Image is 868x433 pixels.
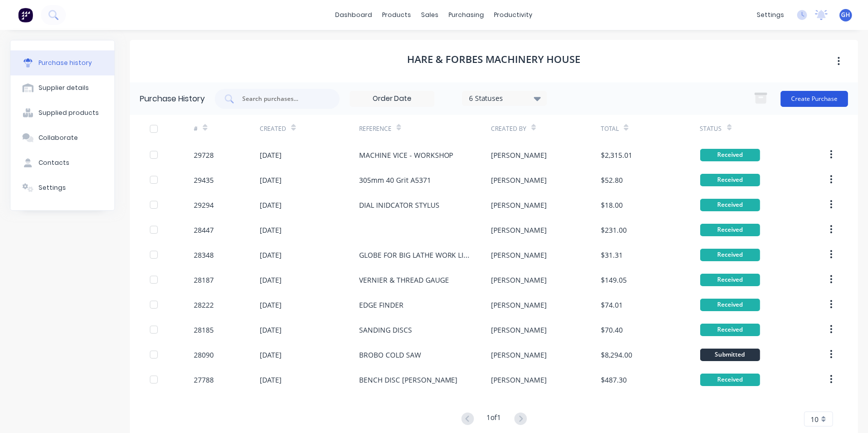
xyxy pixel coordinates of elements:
[700,299,760,311] div: Received
[194,250,214,260] div: 28348
[811,414,819,425] span: 10
[408,53,581,65] h1: HARE & FORBES MACHINERY HOUSE
[601,150,632,160] div: $2,315.01
[359,124,392,133] div: Reference
[260,124,286,133] div: Created
[194,300,214,310] div: 28222
[601,200,623,210] div: $18.00
[10,125,114,150] button: Collaborate
[260,200,282,210] div: [DATE]
[241,94,324,104] input: Search purchases...
[417,7,444,22] div: sales
[260,375,282,385] div: [DATE]
[491,175,547,185] div: [PERSON_NAME]
[601,124,619,133] div: Total
[194,124,198,133] div: #
[359,150,453,160] div: MACHINE VICE - WORKSHOP
[38,158,69,167] div: Contacts
[601,250,623,260] div: $31.31
[601,375,627,385] div: $487.30
[378,7,417,22] div: products
[38,133,78,142] div: Collaborate
[38,58,92,67] div: Purchase history
[194,325,214,335] div: 28185
[491,124,526,133] div: Created By
[260,150,282,160] div: [DATE]
[700,124,722,133] div: Status
[700,274,760,286] div: Received
[194,275,214,285] div: 28187
[359,175,431,185] div: 305mm 40 Grit A5371
[260,350,282,360] div: [DATE]
[359,200,439,210] div: DIAL INIDCATOR STYLUS
[700,349,760,361] div: Submitted
[10,75,114,100] button: Supplier details
[194,175,214,185] div: 29435
[140,93,205,105] div: Purchase History
[10,175,114,200] button: Settings
[10,100,114,125] button: Supplied products
[10,50,114,75] button: Purchase history
[359,350,421,360] div: BROBO COLD SAW
[491,250,547,260] div: [PERSON_NAME]
[444,7,489,22] div: purchasing
[260,300,282,310] div: [DATE]
[359,250,471,260] div: GLOBE FOR BIG LATHE WORK LIGHT
[781,91,848,107] button: Create Purchase
[350,91,434,106] input: Order Date
[359,325,412,335] div: SANDING DISCS
[260,250,282,260] div: [DATE]
[601,175,623,185] div: $52.80
[260,225,282,235] div: [DATE]
[489,7,538,22] div: productivity
[491,300,547,310] div: [PERSON_NAME]
[491,350,547,360] div: [PERSON_NAME]
[194,200,214,210] div: 29294
[359,300,404,310] div: EDGE FINDER
[194,150,214,160] div: 29728
[260,325,282,335] div: [DATE]
[700,149,760,161] div: Received
[752,7,789,22] div: settings
[700,199,760,211] div: Received
[491,150,547,160] div: [PERSON_NAME]
[601,225,627,235] div: $231.00
[700,374,760,386] div: Received
[700,174,760,186] div: Received
[38,83,89,92] div: Supplier details
[194,375,214,385] div: 27788
[491,200,547,210] div: [PERSON_NAME]
[601,350,632,360] div: $8,294.00
[601,275,627,285] div: $149.05
[601,300,623,310] div: $74.01
[260,175,282,185] div: [DATE]
[10,150,114,175] button: Contacts
[700,249,760,261] div: Received
[359,275,449,285] div: VERNIER & THREAD GAUGE
[331,7,378,22] a: dashboard
[700,224,760,236] div: Received
[38,183,66,192] div: Settings
[491,375,547,385] div: [PERSON_NAME]
[18,7,33,22] img: Factory
[491,225,547,235] div: [PERSON_NAME]
[487,412,501,427] div: 1 of 1
[260,275,282,285] div: [DATE]
[359,375,458,385] div: BENCH DISC [PERSON_NAME]
[38,108,99,117] div: Supplied products
[194,350,214,360] div: 28090
[469,93,540,103] div: 6 Statuses
[601,325,623,335] div: $70.40
[842,10,851,19] span: GH
[194,225,214,235] div: 28447
[700,324,760,336] div: Received
[491,325,547,335] div: [PERSON_NAME]
[491,275,547,285] div: [PERSON_NAME]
